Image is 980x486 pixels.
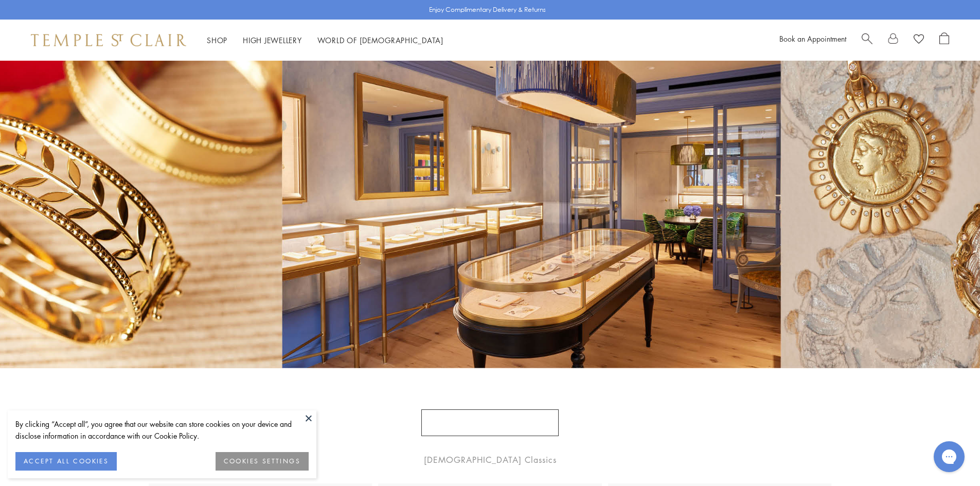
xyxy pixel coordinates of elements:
a: ShopShop [207,35,227,45]
a: Open Shopping Bag [939,32,949,48]
a: High JewelleryHigh Jewellery [243,35,302,45]
nav: Main navigation [207,34,443,47]
iframe: Gorgias live chat messenger [929,438,970,476]
a: Book an Appointment [779,33,846,44]
img: Temple St. Clair [31,34,186,46]
p: Enjoy Complimentary Delivery & Returns [429,5,546,15]
a: World of [DEMOGRAPHIC_DATA]World of [DEMOGRAPHIC_DATA] [317,35,443,45]
a: Search [862,32,872,48]
button: ACCEPT ALL COOKIES [15,452,117,471]
div: By clicking “Accept all”, you agree that our website can store cookies on your device and disclos... [15,418,309,442]
h3: [DEMOGRAPHIC_DATA] Classics [41,454,939,465]
a: VISIT OUR NYC FLAGSHIP [421,409,558,436]
a: View Wishlist [914,32,924,48]
button: COOKIES SETTINGS [216,452,309,471]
